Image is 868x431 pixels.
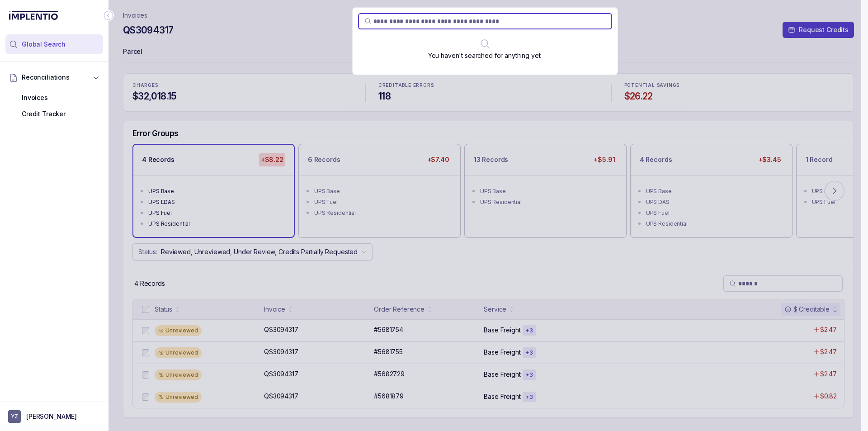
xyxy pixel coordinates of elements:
[22,73,70,82] span: Reconciliations
[13,106,96,122] div: Credit Tracker
[5,67,103,87] button: Reconciliations
[22,40,66,49] span: Global Search
[5,88,103,124] div: Reconciliations
[8,410,21,423] span: User initials
[13,90,96,106] div: Invoices
[8,410,100,423] button: User initials[PERSON_NAME]
[26,412,77,421] p: [PERSON_NAME]
[103,10,114,21] div: Collapse Icon
[428,51,542,60] p: You haven't searched for anything yet.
